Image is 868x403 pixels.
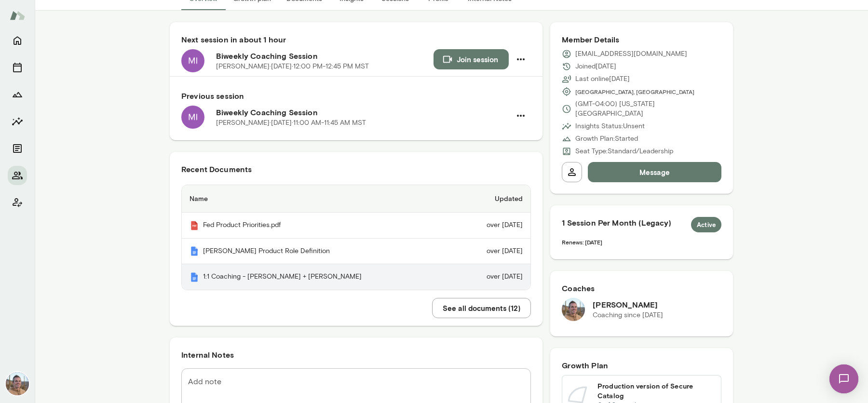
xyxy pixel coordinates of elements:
[216,50,434,62] h6: Biweekly Coaching Session
[182,213,455,239] th: Fed Product Priorities.pdf
[8,58,27,77] button: Sessions
[455,239,530,265] td: over [DATE]
[455,213,530,239] td: over [DATE]
[182,239,455,265] th: [PERSON_NAME] Product Role Definition
[190,246,199,256] img: Mento
[181,163,531,175] h6: Recent Documents
[10,6,25,25] img: Mento
[182,264,455,290] th: 1:1 Coaching - [PERSON_NAME] + [PERSON_NAME]
[432,298,531,318] button: See all documents (12)
[588,162,721,182] button: Message
[8,193,27,212] button: Client app
[562,298,585,321] img: Adam Griffin
[8,166,27,185] button: Members
[575,74,630,84] p: Last online [DATE]
[181,34,531,45] h6: Next session in about 1 hour
[190,272,199,282] img: Mento
[575,147,673,156] p: Seat Type: Standard/Leadership
[455,264,530,290] td: over [DATE]
[593,310,663,320] p: Coaching since [DATE]
[562,282,721,294] h6: Coaches
[562,239,602,245] span: Renews: [DATE]
[455,185,530,213] th: Updated
[562,360,721,371] h6: Growth Plan
[562,34,721,45] h6: Member Details
[182,185,455,213] th: Name
[8,112,27,131] button: Insights
[8,31,27,50] button: Home
[190,221,199,230] img: Mento
[597,381,715,401] h6: Production version of Secure Catalog
[691,220,721,230] span: Active
[216,107,511,118] h6: Biweekly Coaching Session
[8,85,27,104] button: Growth Plan
[575,121,645,131] p: Insights Status: Unsent
[181,90,531,102] h6: Previous session
[6,372,29,395] img: Adam Griffin
[575,49,687,59] p: [EMAIL_ADDRESS][DOMAIN_NAME]
[181,349,531,361] h6: Internal Notes
[434,49,509,69] button: Join session
[575,99,721,119] p: (GMT-04:00) [US_STATE][GEOGRAPHIC_DATA]
[575,88,694,95] span: [GEOGRAPHIC_DATA], [GEOGRAPHIC_DATA]
[562,217,721,232] h6: 1 Session Per Month (Legacy)
[575,134,638,144] p: Growth Plan: Started
[593,299,663,310] h6: [PERSON_NAME]
[8,139,27,158] button: Documents
[216,118,366,128] p: [PERSON_NAME] · [DATE] · 11:00 AM-11:45 AM MST
[216,62,369,71] p: [PERSON_NAME] · [DATE] · 12:00 PM-12:45 PM MST
[575,62,616,71] p: Joined [DATE]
